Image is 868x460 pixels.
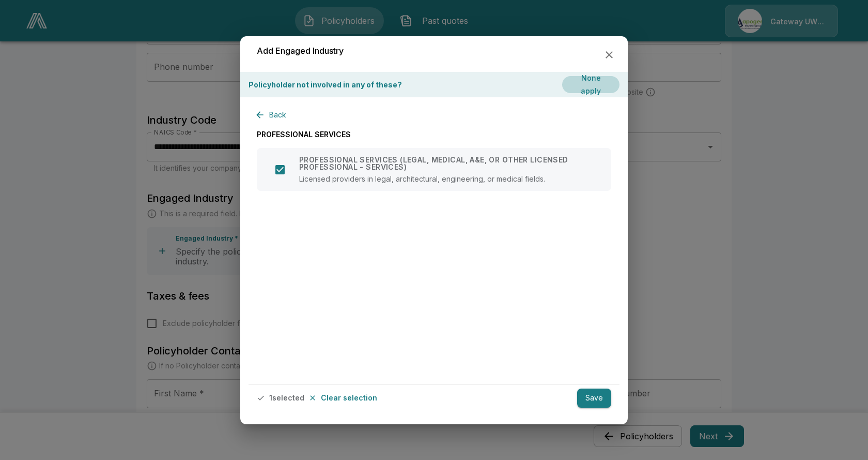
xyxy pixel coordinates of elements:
[299,156,599,171] p: PROFESSIONAL SERVICES (LEGAL, MEDICAL, A&E, OR OTHER LICENSED PROFESSIONAL - SERVICES)
[562,76,619,93] button: None apply
[299,175,599,183] p: Licensed providers in legal, architectural, engineering, or medical fields.
[257,44,344,58] h6: Add Engaged Industry
[577,389,611,408] button: Save
[321,394,377,402] p: Clear selection
[257,129,611,140] p: PROFESSIONAL SERVICES
[249,79,402,90] p: Policyholder not involved in any of these?
[257,106,290,125] button: Back
[269,394,304,402] p: 1 selected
